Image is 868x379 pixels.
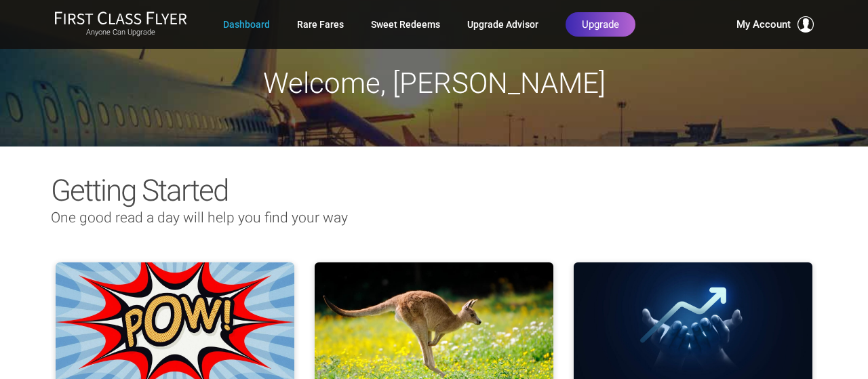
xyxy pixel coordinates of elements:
a: Rare Fares [297,12,344,37]
span: One good read a day will help you find your way [51,210,348,226]
a: First Class FlyerAnyone Can Upgrade [54,11,187,38]
button: My Account [736,16,814,33]
span: Welcome, [PERSON_NAME] [263,66,606,100]
a: Upgrade Advisor [467,12,538,37]
a: Upgrade [566,12,635,37]
a: Dashboard [223,12,270,37]
span: Getting Started [51,173,228,208]
small: Anyone Can Upgrade [54,28,187,37]
img: First Class Flyer [54,11,187,25]
span: My Account [736,16,791,33]
a: Sweet Redeems [371,12,440,37]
